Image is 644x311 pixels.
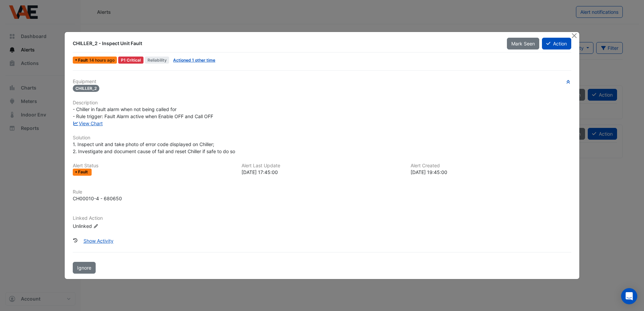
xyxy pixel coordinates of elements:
[621,288,637,304] div: Open Intercom Messenger
[241,163,402,169] h6: Alert Last Update
[542,38,571,49] button: Action
[173,58,215,63] a: Actioned 1 other time
[89,58,115,63] span: Sun 31-Aug-2025 17:45 AEST
[73,195,122,202] div: CH00010-4 - 680650
[73,262,96,274] button: Ignore
[241,169,402,176] div: [DATE] 17:45:00
[511,41,535,46] span: Mark Seen
[93,223,98,229] fa-icon: Edit Linked Action
[73,85,99,92] span: CHILLER_2
[411,163,571,169] h6: Alert Created
[73,100,571,106] h6: Description
[411,169,571,176] div: [DATE] 19:45:00
[118,57,143,64] div: P1 Critical
[78,170,89,174] span: Fault
[73,163,233,169] h6: Alert Status
[571,32,578,39] button: Close
[73,135,571,141] h6: Solution
[145,57,169,64] span: Reliability
[78,58,89,62] span: Fault
[73,106,213,119] span: - Chiller in fault alarm when not being called for - Rule trigger: Fault Alarm active when Enable...
[73,141,235,154] span: 1. Inspect unit and take photo of error code displayed on Chiller; 2. Investigate and document ca...
[77,265,91,271] span: Ignore
[73,40,498,47] div: CHILLER_2 - Inspect Unit Fault
[73,189,571,195] h6: Rule
[73,215,571,221] h6: Linked Action
[79,235,118,247] button: Show Activity
[73,222,154,229] div: Unlinked
[73,120,103,126] a: View Chart
[507,38,539,49] button: Mark Seen
[73,79,571,84] h6: Equipment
